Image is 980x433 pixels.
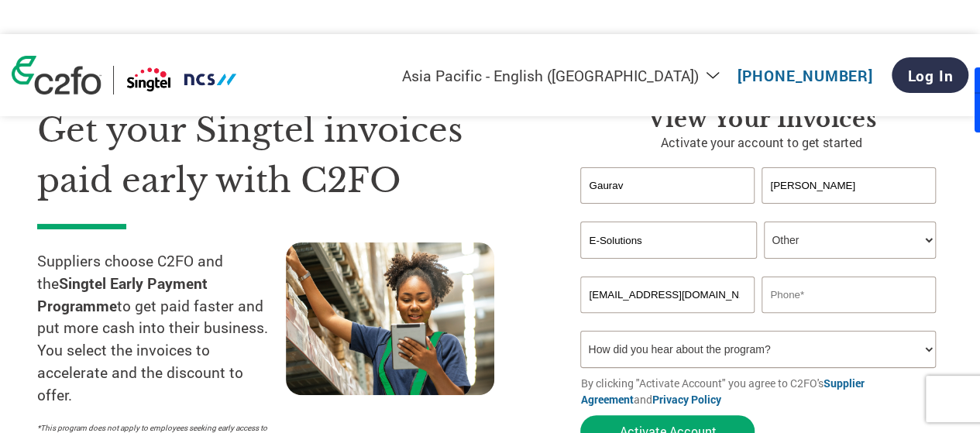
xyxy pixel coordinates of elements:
p: Activate your account to get started [580,133,943,152]
a: Privacy Policy [652,392,720,407]
a: [PHONE_NUMBER] [738,66,873,85]
div: Inavlid Phone Number [762,314,935,325]
input: Invalid Email format [580,277,754,313]
input: Phone* [762,277,935,313]
strong: Singtel Early Payment Programme [37,273,208,315]
div: Invalid company name or company name is too long [580,260,935,270]
p: Suppliers choose C2FO and the to get paid faster and put more cash into their business. You selec... [37,250,286,407]
h3: View your invoices [580,105,943,133]
input: First Name* [580,167,754,204]
a: Supplier Agreement [580,376,864,407]
div: Inavlid Email Address [580,314,754,325]
div: Invalid last name or last name is too long [762,205,935,215]
img: Singtel [126,66,238,95]
a: Log In [892,57,968,93]
img: supply chain worker [286,242,494,395]
select: Title/Role [764,222,935,259]
img: c2fo logo [12,56,101,95]
p: By clicking "Activate Account" you agree to C2FO's and [580,375,943,407]
div: Invalid first name or first name is too long [580,205,754,215]
input: Your company name* [580,222,756,259]
h1: Get your Singtel invoices paid early with C2FO [37,105,534,205]
input: Last Name* [762,167,935,204]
